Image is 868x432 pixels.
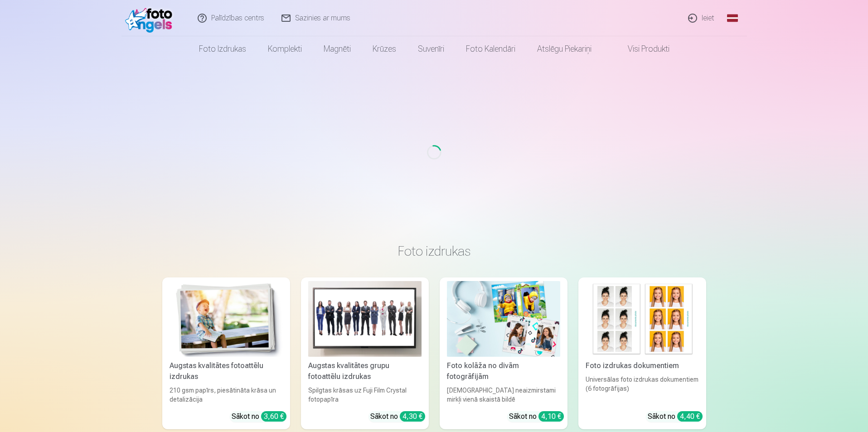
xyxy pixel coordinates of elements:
[443,360,564,382] div: Foto kolāža no divām fotogrāfijām
[166,360,286,382] div: Augstas kvalitātes fotoattēlu izdrukas
[232,411,286,422] div: Sākot no
[509,411,564,422] div: Sākot no
[257,36,313,62] a: Komplekti
[455,36,526,62] a: Foto kalendāri
[162,277,290,429] a: Augstas kvalitātes fotoattēlu izdrukasAugstas kvalitātes fotoattēlu izdrukas210 gsm papīrs, piesā...
[538,411,564,422] div: 4,10 €
[362,36,407,62] a: Krūzes
[443,386,564,404] div: [DEMOGRAPHIC_DATA] neaizmirstami mirkļi vienā skaistā bildē
[170,243,699,259] h3: Foto izdrukas
[526,36,602,62] a: Atslēgu piekariņi
[166,386,286,404] div: 210 gsm papīrs, piesātināta krāsa un detalizācija
[586,281,699,357] img: Foto izdrukas dokumentiem
[582,360,703,371] div: Foto izdrukas dokumentiem
[648,411,703,422] div: Sākot no
[170,281,283,357] img: Augstas kvalitātes fotoattēlu izdrukas
[677,411,703,422] div: 4,40 €
[305,386,425,404] div: Spilgtas krāsas uz Fuji Film Crystal fotopapīra
[125,4,177,33] img: /fa1
[447,281,560,357] img: Foto kolāža no divām fotogrāfijām
[407,36,455,62] a: Suvenīri
[188,36,257,62] a: Foto izdrukas
[582,375,703,404] div: Universālas foto izdrukas dokumentiem (6 fotogrāfijas)
[261,411,286,422] div: 3,60 €
[578,277,706,429] a: Foto izdrukas dokumentiemFoto izdrukas dokumentiemUniversālas foto izdrukas dokumentiem (6 fotogr...
[305,360,425,382] div: Augstas kvalitātes grupu fotoattēlu izdrukas
[313,36,362,62] a: Magnēti
[308,281,422,357] img: Augstas kvalitātes grupu fotoattēlu izdrukas
[602,36,680,62] a: Visi produkti
[440,277,567,429] a: Foto kolāža no divām fotogrāfijāmFoto kolāža no divām fotogrāfijām[DEMOGRAPHIC_DATA] neaizmirstam...
[301,277,429,429] a: Augstas kvalitātes grupu fotoattēlu izdrukasAugstas kvalitātes grupu fotoattēlu izdrukasSpilgtas ...
[370,411,425,422] div: Sākot no
[400,411,425,422] div: 4,30 €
